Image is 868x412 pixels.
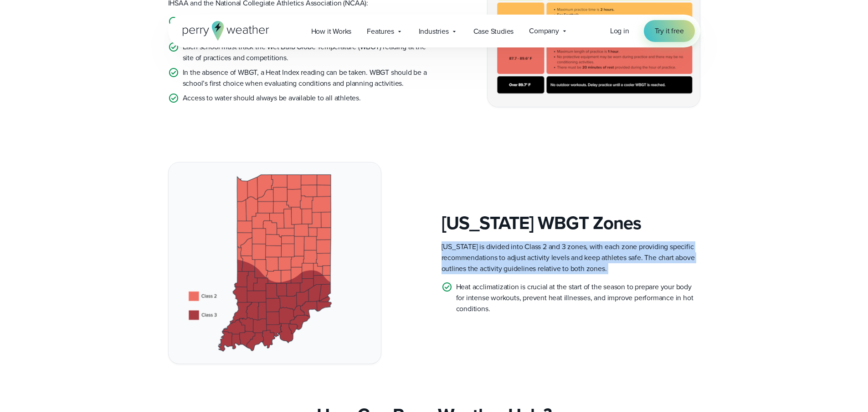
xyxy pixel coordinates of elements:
[419,26,449,37] span: Industries
[442,212,700,234] h3: [US_STATE] WBGT Zones
[183,67,427,89] p: In the absence of WBGT, a Heat Index reading can be taken. WBGT should be a school’s first choice...
[466,22,522,41] a: Case Studies
[183,93,361,104] p: Access to water should always be available to all athletes.
[473,26,514,37] span: Case Studies
[655,26,684,37] span: Try it free
[456,282,700,314] p: Heat acclimatization is crucial at the start of the season to prepare your body for intense worko...
[529,26,559,37] span: Company
[367,26,394,37] span: Features
[303,22,360,41] a: How it Works
[644,20,695,42] a: Try it free
[442,241,700,274] p: [US_STATE] is divided into Class 2 and 3 zones, with each zone providing specific recommendations...
[311,26,352,37] span: How it Works
[610,26,629,37] a: Log in
[183,42,427,63] p: Each school must track the Wet Bulb Globe Temperature (WBGT) reading at the site of practices and...
[169,162,381,364] img: Indiana State WBGT Policies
